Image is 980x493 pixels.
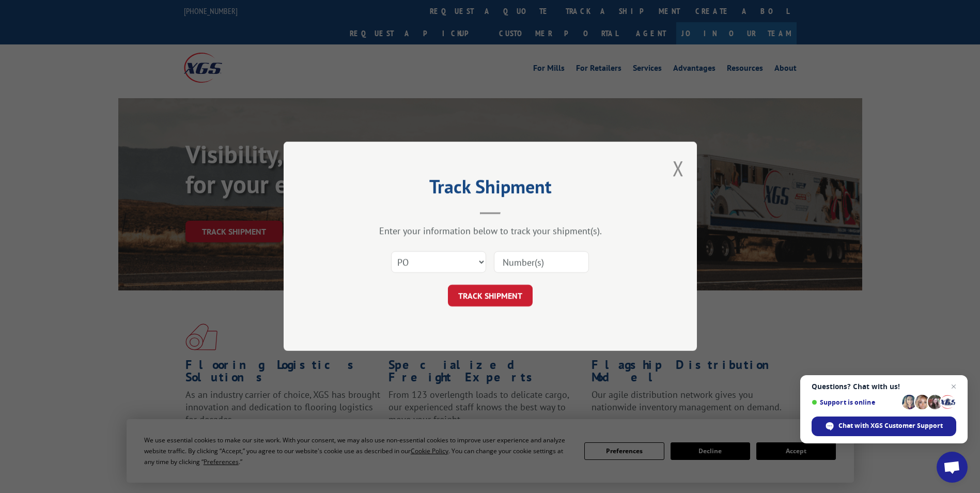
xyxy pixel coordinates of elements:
[335,179,645,199] h2: Track Shipment
[335,225,645,237] div: Enter your information below to track your shipment(s).
[812,398,898,406] span: Support is online
[937,452,968,483] div: Open chat
[673,155,684,182] button: Close modal
[838,421,943,430] span: Chat with XGS Customer Support
[494,252,589,273] input: Number(s)
[947,380,960,393] span: Close chat
[812,382,956,391] span: Questions? Chat with us!
[448,285,533,307] button: TRACK SHIPMENT
[812,417,956,436] div: Chat with XGS Customer Support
